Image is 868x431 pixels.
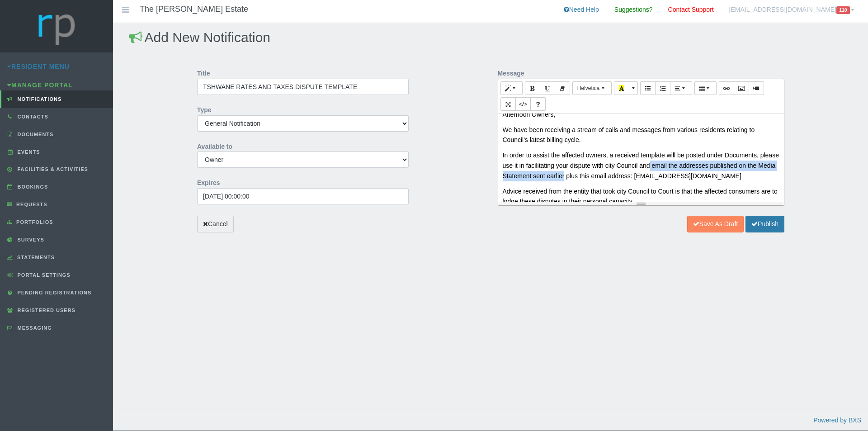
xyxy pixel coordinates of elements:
span: Portal Settings [15,272,71,278]
label: Available to [197,138,232,152]
a: Resident Menu [7,63,70,70]
span: Messaging [15,325,52,331]
p: We have been receiving a stream of calls and messages from various residents relating to Council'... [503,125,780,146]
span: Facilities & Activities [15,166,88,172]
label: Type [197,102,212,115]
span: Contacts [15,114,48,119]
span: Bookings [15,184,48,189]
label: Title [197,65,210,79]
button: Publish [745,216,784,232]
h2: Add New Notification [127,30,854,45]
label: Message [498,65,524,79]
button: Save As Draft [687,216,744,232]
a: Manage Portal [7,81,73,89]
label: Expires [197,175,220,188]
button: Helvetica [572,81,612,95]
span: Statements [15,255,55,260]
p: Afternoon Owners, [503,109,780,120]
p: In order to assist the affected owners, a received template will be posted under Documents, pleas... [503,150,780,181]
span: Notifications [15,96,62,102]
span: Requests [14,202,47,207]
span: Surveys [15,237,44,242]
a: Cancel [197,216,234,232]
h4: The [PERSON_NAME] Estate [140,5,248,14]
span: Registered Users [15,308,75,313]
span: Pending Registrations [15,290,92,295]
span: Portfolios [14,219,53,225]
a: Powered by BXS [813,417,861,424]
span: Helvetica [577,85,599,91]
span: 110 [836,6,850,14]
span: Events [15,149,40,155]
p: Advice received from the entity that took city Council to Court is that the affected consumers ar... [503,186,780,207]
span: Documents [15,132,54,137]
